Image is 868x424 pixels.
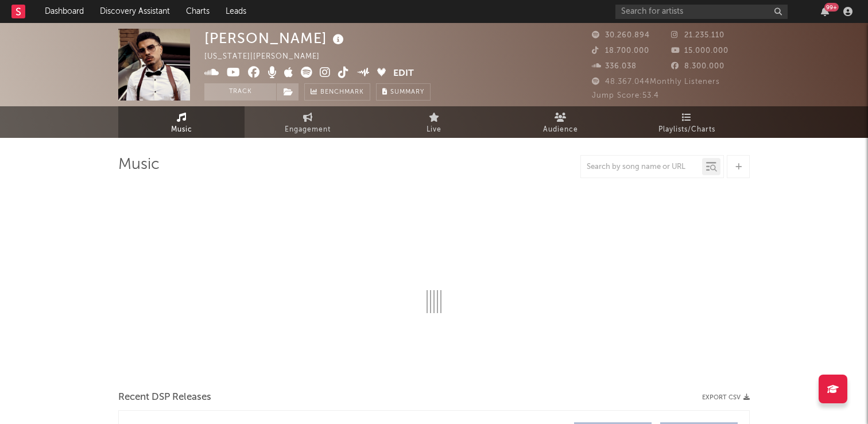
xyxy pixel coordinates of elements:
span: 336.038 [592,63,637,70]
span: Benchmark [320,86,364,99]
button: Edit [393,67,414,81]
a: Live [371,106,497,138]
span: 15.000.000 [671,47,728,55]
a: Engagement [245,106,371,138]
button: Track [204,83,276,101]
div: [PERSON_NAME] [204,29,347,48]
button: Export CSV [702,394,750,401]
span: Live [427,123,441,137]
span: Music [171,123,192,137]
a: Audience [497,106,623,138]
input: Search by song name or URL [581,163,702,172]
a: Playlists/Charts [623,106,750,138]
a: Benchmark [304,83,370,101]
div: [US_STATE] | [PERSON_NAME] [204,50,333,64]
input: Search for artists [615,5,788,19]
a: Music [118,106,245,138]
span: Playlists/Charts [658,123,715,137]
span: Audience [543,123,578,137]
span: Summary [390,89,424,95]
span: 8.300.000 [671,63,724,70]
span: 30.260.894 [592,32,650,39]
span: 21.235.110 [671,32,724,39]
span: Jump Score: 53.4 [592,92,659,99]
span: Engagement [285,123,331,137]
span: Recent DSP Releases [118,391,211,404]
span: 18.700.000 [592,47,649,55]
div: 99 + [824,3,839,11]
span: 48.367.044 Monthly Listeners [592,78,720,86]
button: Summary [376,83,431,101]
button: 99+ [821,7,829,16]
